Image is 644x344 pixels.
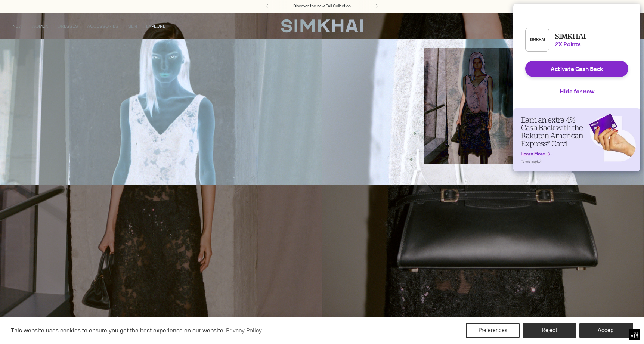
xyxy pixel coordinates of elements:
[293,3,351,9] a: Discover the new Fall Collection
[523,323,576,338] button: Reject
[146,18,165,34] a: EXPLORE
[87,18,118,34] a: ACCESSORIES
[12,18,22,34] a: NEW
[127,18,137,34] a: MEN
[466,323,520,338] button: Preferences
[281,19,363,33] a: SIMKHAI
[225,325,263,336] a: Privacy Policy (opens in a new tab)
[11,327,225,334] span: This website uses cookies to ensure you get the best experience on our website.
[31,18,49,34] a: WOMEN
[579,323,633,338] button: Accept
[58,18,78,34] a: DRESSES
